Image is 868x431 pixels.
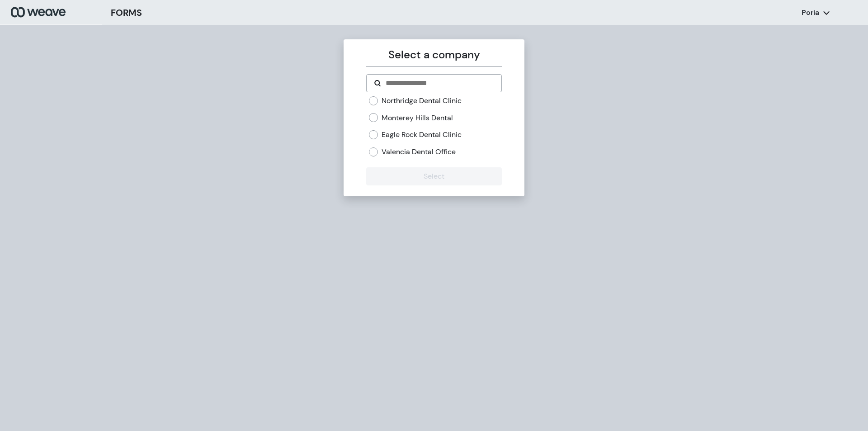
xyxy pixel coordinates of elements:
[382,96,462,106] label: Northridge Dental Clinic
[382,147,456,157] label: Valencia Dental Office
[366,167,501,185] button: Select
[382,113,453,123] label: Monterey Hills Dental
[111,6,142,19] h3: FORMS
[366,47,501,63] p: Select a company
[385,78,494,89] input: Search
[802,8,819,18] p: Poria
[382,130,462,140] label: Eagle Rock Dental Clinic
